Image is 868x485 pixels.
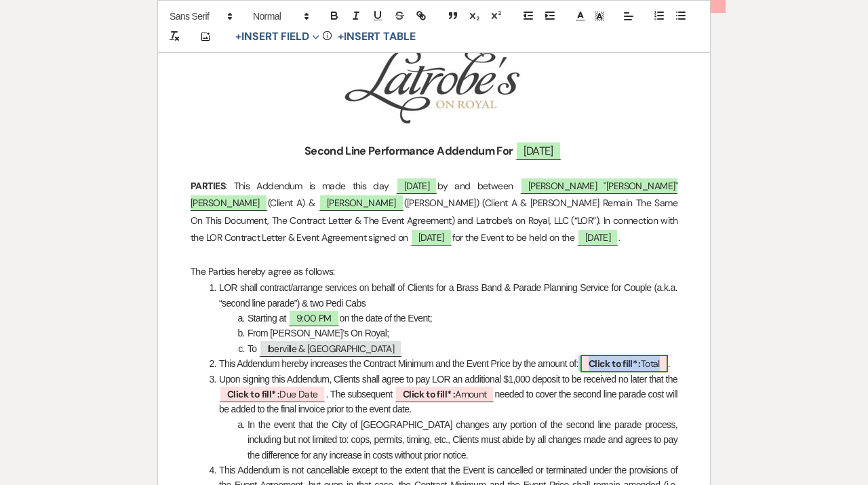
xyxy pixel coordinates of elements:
[248,328,389,338] span: From [PERSON_NAME]’s On Royal;
[247,8,313,24] span: Header Formats
[571,8,590,24] span: Text Color
[410,229,452,246] span: [DATE]
[515,141,561,160] span: [DATE]
[219,282,679,308] span: LOR shall contract/arrange services on behalf of Clients for a Brass Band & Parade Planning Servi...
[248,313,286,324] span: Starting at
[235,31,241,42] span: +
[396,177,438,194] span: [DATE]
[219,374,677,385] span: Upon signing this Addendum, Clients shall agree to pay LOR an additional $1,000 deposit to be rec...
[304,144,513,158] strong: Second Line Performance Addendum For
[319,194,404,211] span: [PERSON_NAME]
[227,388,279,400] b: Click to fill* :
[268,197,315,209] span: (Client A) &
[333,28,420,45] button: +Insert Table
[339,42,526,123] img: Screen Shot 2023-06-15 at 8.24.48 AM.png
[191,197,679,243] span: ([PERSON_NAME]) (Client A & [PERSON_NAME] Remain The Same On This Document, The Contract Letter &...
[589,357,641,370] b: Click to fill* :
[618,231,620,244] span: .
[231,28,324,45] button: Insert Field
[219,385,325,402] span: Due Date
[580,355,668,372] span: Total
[577,229,619,246] span: [DATE]
[191,177,677,211] span: [PERSON_NAME] "[PERSON_NAME]" [PERSON_NAME]
[248,419,679,461] span: In the event that the City of [GEOGRAPHIC_DATA] changes any portion of the second line parade pro...
[219,358,578,369] span: This Addendum hereby increases the Contract Minimum and the Event Price by the amount of:
[288,309,340,326] span: 9:00 PM
[395,385,494,402] span: Amount
[338,31,344,42] span: +
[205,356,677,371] li: .
[191,180,225,192] strong: PARTIES
[191,265,335,277] span: The Parties hereby agree as follows:
[619,8,638,24] span: Alignment
[248,343,257,354] span: To
[225,180,389,192] span: : This Addendum is made this day
[590,8,609,24] span: Text Background Color
[403,388,455,400] b: Click to fill* :
[437,180,513,192] span: by and between
[325,389,392,400] span: . The subsequent
[259,340,402,357] span: Iberville & [GEOGRAPHIC_DATA]
[452,231,575,244] span: for the Event to be held on the
[340,313,433,324] span: on the date of the Event;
